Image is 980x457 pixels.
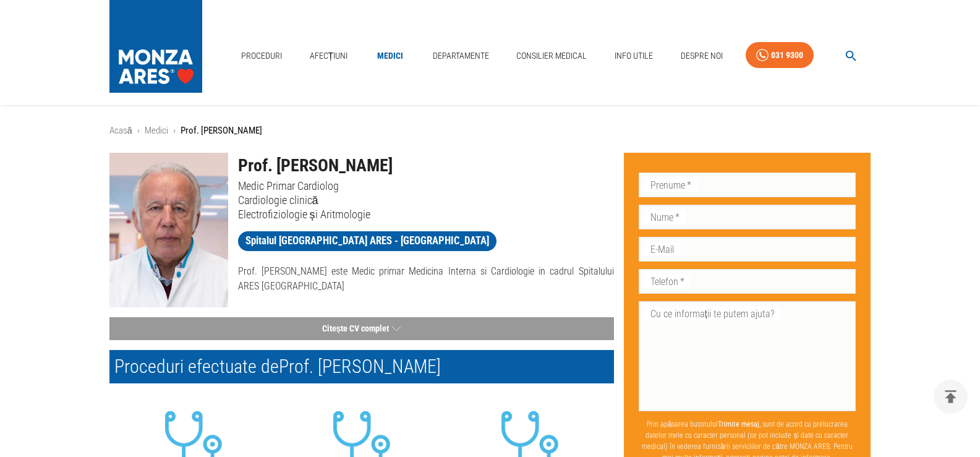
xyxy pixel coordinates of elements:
p: Medic Primar Cardiolog [238,179,614,193]
a: Medici [370,43,410,69]
button: Citește CV complet [109,317,614,340]
p: Prof. [PERSON_NAME] este Medic primar Medicina Interna si Cardiologie in cadrul Spitalului ARES [... [238,264,614,294]
a: Medici [145,125,168,136]
button: delete [934,380,968,414]
a: Proceduri [236,43,287,69]
a: Spitalul [GEOGRAPHIC_DATA] ARES - [GEOGRAPHIC_DATA] [238,231,496,251]
p: Cardiologie clinică [238,193,614,207]
a: Acasă [109,125,132,136]
a: Afecțiuni [305,43,353,69]
div: 031 9300 [771,48,803,63]
p: Prof. [PERSON_NAME] [181,124,262,138]
li: › [173,124,176,138]
a: Despre Noi [676,43,728,69]
h2: Proceduri efectuate de Prof. [PERSON_NAME] [109,350,614,383]
a: Departamente [428,43,494,69]
a: 031 9300 [746,42,814,69]
b: Trimite mesaj [718,420,759,429]
li: › [137,124,140,138]
p: Electrofiziologie și Aritmologie [238,207,614,221]
nav: breadcrumb [109,124,871,138]
img: Prof. Dr. Radu Căpâlneanu [109,153,228,307]
span: Spitalul [GEOGRAPHIC_DATA] ARES - [GEOGRAPHIC_DATA] [238,233,496,249]
a: Consilier Medical [511,43,592,69]
h1: Prof. [PERSON_NAME] [238,153,614,179]
a: Info Utile [610,43,658,69]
